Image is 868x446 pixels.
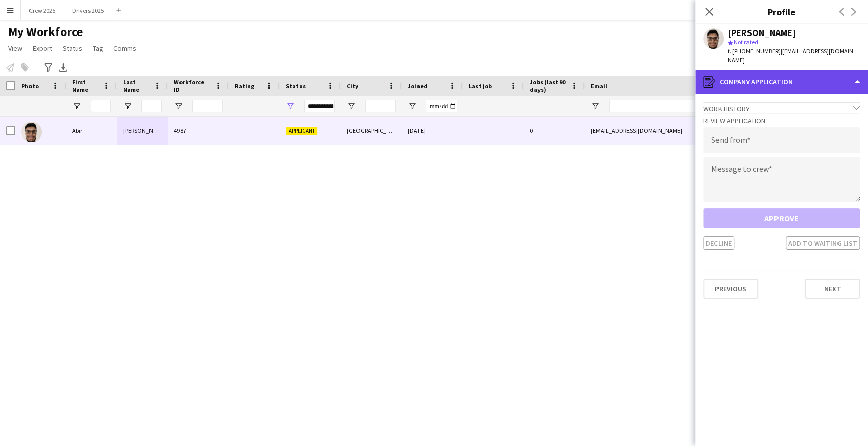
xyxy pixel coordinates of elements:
input: Last Name Filter Input [141,100,162,112]
div: Work history [703,102,860,113]
span: Jobs (last 90 days) [530,78,566,93]
span: Applicant [286,127,317,135]
span: Status [63,44,82,53]
h3: Review Application [703,116,860,125]
span: Status [286,82,306,90]
span: My Workforce [8,24,83,40]
div: [PERSON_NAME] [117,117,168,145]
span: Joined [408,82,428,90]
button: Open Filter Menu [286,101,295,111]
div: 0 [524,117,585,145]
div: 4987 [168,117,229,145]
span: Email [591,82,607,90]
button: Open Filter Menu [174,101,183,111]
span: Not rated [734,38,758,46]
span: Last job [469,82,492,90]
span: Workforce ID [174,78,211,93]
a: Export [28,42,56,55]
input: Email Filter Input [609,100,782,112]
span: View [8,44,22,53]
span: First Name [72,78,99,93]
a: Tag [88,42,107,55]
a: View [4,42,26,55]
button: Open Filter Menu [408,101,417,111]
button: Open Filter Menu [347,101,356,111]
app-action-btn: Advanced filters [42,61,54,74]
span: Photo [21,82,39,90]
span: | [EMAIL_ADDRESS][DOMAIN_NAME] [728,47,856,64]
input: Workforce ID Filter Input [192,100,223,112]
button: Open Filter Menu [72,101,81,111]
button: Drivers 2025 [64,1,112,20]
span: Last Name [123,78,149,93]
span: Export [33,44,52,53]
a: Status [58,42,86,55]
input: First Name Filter Input [91,100,111,112]
button: Next [805,279,860,299]
div: [GEOGRAPHIC_DATA] [341,117,402,145]
a: Comms [109,42,140,55]
button: Open Filter Menu [123,101,132,111]
div: [PERSON_NAME] [728,28,796,38]
input: City Filter Input [365,100,396,112]
span: t. [PHONE_NUMBER] [728,47,781,55]
h3: Profile [695,5,868,18]
div: [DATE] [402,117,463,145]
span: Tag [93,44,103,53]
input: Joined Filter Input [426,100,457,112]
div: Company application [695,70,868,94]
span: Comms [113,44,136,53]
app-action-btn: Export XLSX [57,61,69,74]
img: Abir Chowdhury [21,122,42,142]
button: Previous [703,279,758,299]
span: City [347,82,358,90]
button: Crew 2025 [21,1,64,20]
div: Abir [66,117,117,145]
button: Open Filter Menu [591,101,600,111]
span: Rating [235,82,254,90]
div: [EMAIL_ADDRESS][DOMAIN_NAME] [585,117,788,145]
